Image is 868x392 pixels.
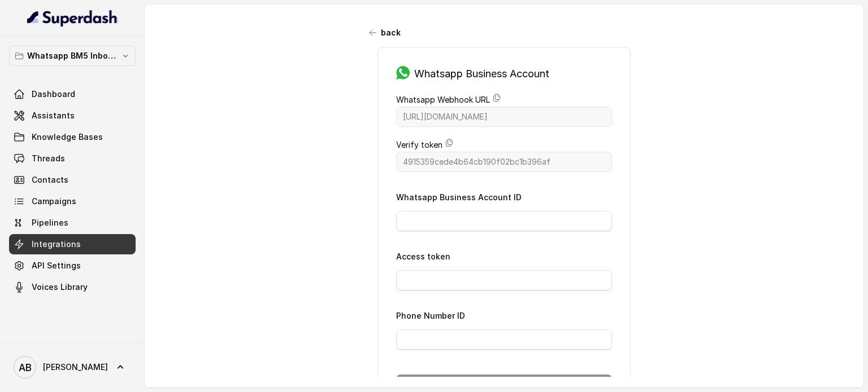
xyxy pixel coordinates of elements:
[396,252,450,261] label: Access token
[9,148,136,169] a: Threads
[32,131,103,143] span: Knowledge Bases
[9,213,136,233] a: Pipelines
[414,66,549,82] h3: Whatsapp Business Account
[32,196,76,207] span: Campaigns
[396,93,490,107] label: Whatsapp Webhook URL
[27,9,118,27] img: light.svg
[9,256,136,276] a: API Settings
[19,362,32,373] text: AB
[9,234,136,254] a: Integrations
[32,89,75,100] span: Dashboard
[363,23,407,43] button: back
[9,46,136,66] button: Whatsapp BM5 Inbound
[9,191,136,212] a: Campaigns
[32,174,68,186] span: Contacts
[396,311,465,320] label: Phone Number ID
[9,351,136,383] a: [PERSON_NAME]
[32,110,75,121] span: Assistants
[32,217,68,228] span: Pipelines
[9,277,136,297] a: Voices Library
[396,192,522,202] label: Whatsapp Business Account ID
[396,138,442,152] label: Verify token
[32,239,81,250] span: Integrations
[32,153,65,164] span: Threads
[396,66,410,80] img: whatsapp.f50b2aaae0bd8934e9105e63dc750668.svg
[9,127,136,147] a: Knowledge Bases
[32,281,88,293] span: Voices Library
[27,49,118,63] p: Whatsapp BM5 Inbound
[32,260,81,271] span: API Settings
[9,105,136,126] a: Assistants
[9,84,136,104] a: Dashboard
[9,170,136,190] a: Contacts
[43,362,108,373] span: [PERSON_NAME]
